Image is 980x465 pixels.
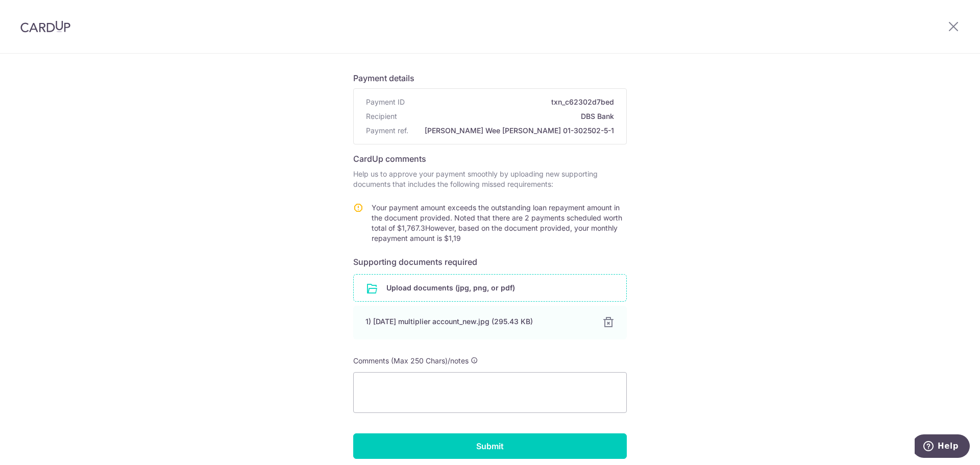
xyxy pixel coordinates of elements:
img: CardUp [20,20,70,33]
span: DBS Bank [401,111,614,121]
h6: CardUp comments [353,153,627,165]
h6: Supporting documents required [353,256,627,268]
span: txn_c62302d7bed [409,97,614,107]
span: Payment ref. [366,126,408,136]
h6: Payment details [353,72,627,84]
span: Payment ID [366,97,405,107]
div: 1) [DATE] multiplier account_new.jpg (295.43 KB) [365,316,590,327]
input: Submit [353,433,627,459]
div: Upload documents (jpg, png, or pdf) [353,274,627,302]
span: [PERSON_NAME] Wee [PERSON_NAME] 01-302502-5-1 [412,126,614,136]
span: Comments (Max 250 Chars)/notes [353,356,469,365]
span: Recipient [366,111,397,121]
p: Help us to approve your payment smoothly by uploading new supporting documents that includes the ... [353,169,627,189]
span: Your payment amount exceeds the outstanding loan repayment amount in the document provided. Noted... [372,203,622,242]
iframe: Opens a widget where you can find more information [915,434,970,460]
